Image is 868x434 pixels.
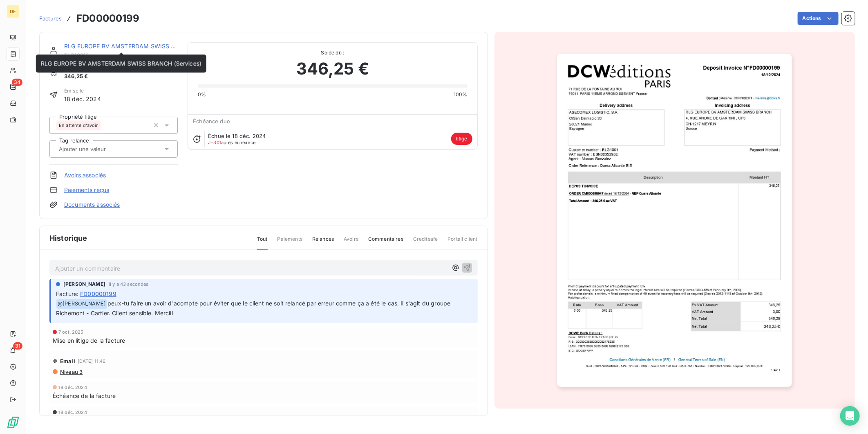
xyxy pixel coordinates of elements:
[49,233,87,244] span: Historique
[64,72,98,81] span: 346,25 €
[56,299,107,309] span: @ [PERSON_NAME]
[78,359,106,364] span: [DATE] 11:46
[13,342,22,350] span: 31
[58,330,84,335] span: 7 oct. 2025
[296,57,369,81] span: 346,25 €
[557,54,792,387] img: invoice_thumbnail
[80,289,116,298] span: FD00000199
[208,140,255,145] span: après échéance
[198,91,206,98] span: 0%
[368,235,403,249] span: Commentaires
[64,171,106,179] a: Avoirs associés
[344,235,358,249] span: Avoirs
[53,336,125,345] span: Mise en litige de la facture
[12,79,22,86] span: 34
[56,289,78,298] span: Facture :
[413,235,438,249] span: Creditsafe
[208,140,221,145] span: J+301
[58,145,140,153] input: Ajouter une valeur
[7,416,20,429] img: Logo LeanPay
[60,358,75,364] span: Email
[76,11,140,26] h3: FD00000199
[257,235,268,250] span: Tout
[53,391,116,400] span: Échéance de la facture
[59,368,83,375] span: Niveau 3
[64,95,101,103] span: 18 déc. 2024
[109,282,149,287] span: il y a 43 secondes
[58,385,87,390] span: 18 déc. 2024
[64,87,101,95] span: Émise le
[447,235,477,249] span: Portail client
[208,133,266,139] span: Échue le 18 déc. 2024
[64,186,109,194] a: Paiements reçus
[58,410,87,415] span: 18 déc. 2024
[64,52,178,59] span: RLG10010
[59,123,98,128] span: En attente d'avoir
[798,12,839,25] button: Actions
[193,118,230,124] span: Échéance due
[39,14,62,23] a: Factures
[454,91,468,98] span: 100%
[64,201,120,209] a: Documents associés
[56,300,452,316] span: peux-tu faire un avoir d'acompte pour éviter que le client ne soit relancé par erreur comme ça a ...
[451,133,472,145] span: litige
[312,235,334,249] span: Relances
[277,235,302,249] span: Paiements
[39,15,62,22] span: Factures
[198,49,467,57] span: Solde dû :
[64,43,225,50] a: RLG EUROPE BV AMSTERDAM SWISS BRANCH (Services)
[63,280,105,288] span: [PERSON_NAME]
[41,60,201,67] span: RLG EUROPE BV AMSTERDAM SWISS BRANCH (Services)
[840,406,860,426] div: Open Intercom Messenger
[7,5,20,18] div: DE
